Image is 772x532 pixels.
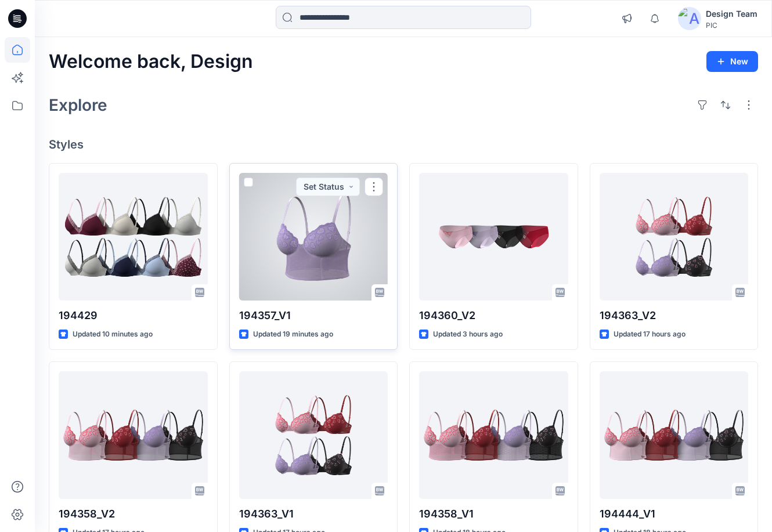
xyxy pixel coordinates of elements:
[253,328,333,341] p: Updated 19 minutes ago
[419,506,568,522] p: 194358_V1
[678,7,701,30] img: avatar
[49,96,107,114] h2: Explore
[59,506,208,522] p: 194358_V2
[59,173,208,301] a: 194429
[419,371,568,499] a: 194358_V1
[600,307,749,324] p: 194363_V2
[706,21,757,30] div: PIC
[433,328,503,341] p: Updated 3 hours ago
[419,307,568,324] p: 194360_V2
[239,371,388,499] a: 194363_V1
[59,307,208,324] p: 194429
[706,51,758,72] button: New
[239,506,388,522] p: 194363_V1
[49,51,253,73] h2: Welcome back, Design
[600,506,749,522] p: 194444_V1
[239,307,388,324] p: 194357_V1
[600,371,749,499] a: 194444_V1
[239,173,388,301] a: 194357_V1
[73,328,153,341] p: Updated 10 minutes ago
[614,328,686,341] p: Updated 17 hours ago
[600,173,749,301] a: 194363_V2
[59,371,208,499] a: 194358_V2
[706,7,757,21] div: Design Team
[49,137,758,151] h4: Styles
[419,173,568,301] a: 194360_V2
